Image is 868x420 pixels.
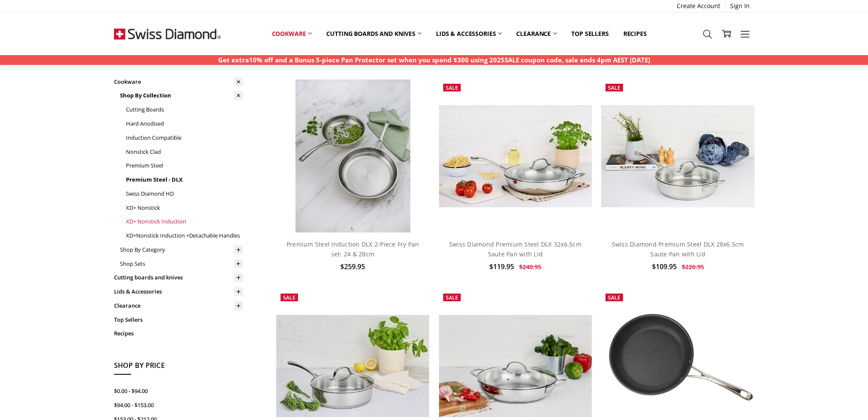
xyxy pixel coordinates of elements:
a: Premium Steel [126,159,243,173]
a: Swiss Diamond Premium Steel DLX 32x6.5cm Saute Pan with Lid [449,240,582,258]
a: Induction Compatible [126,131,243,145]
a: Hard Anodised [126,117,243,131]
a: Premium steel DLX 2pc fry pan set (28 and 24cm) life style shot [276,79,429,232]
a: Shop By Category [120,243,243,257]
span: $220.95 [681,263,704,271]
a: Shop Sets [120,257,243,271]
a: $94.00 - $153.00 [114,398,243,412]
a: Cookware [114,75,243,89]
span: Sale [608,84,620,91]
a: Swiss Diamond Premium Steel DLX 32x6.5cm Saute Pan with Lid [439,79,592,232]
a: XD+ Nonstick Induction [126,214,243,229]
a: Cutting Boards [126,103,243,117]
img: Free Shipping On Every Order [114,12,221,55]
a: Swiss Diamond Premium Steel DLX 28x6.5cm Saute Pan with Lid [611,240,744,258]
h5: Shop By Price [114,360,243,375]
a: $0.00 - $94.00 [114,384,243,398]
a: Premium Steel Induction DLX 2-Piece Fry Pan set: 24 & 28cm [286,240,419,258]
span: $259.95 [340,262,365,271]
img: Swiss Diamond Premium Steel DLX 32x6.5cm Saute Pan with Lid [439,105,592,207]
a: XD+Nonstick Induction +Detachable Handles [126,229,243,243]
span: Sale [446,84,458,91]
img: Premium steel DLX 2pc fry pan set (28 and 24cm) life style shot [295,79,410,232]
img: Swiss Diamond Premium Steel DLX 24x6.0cm Saute Pan with Lid [276,315,429,417]
a: Recipes [114,326,243,341]
a: Swiss Diamond Premium Steel DLX 28x6.5cm Saute Pan with Lid [601,79,754,232]
a: Clearance [509,24,564,43]
a: XD+ Nonstick [126,201,243,215]
a: Top Sellers [114,313,243,327]
a: Top Sellers [564,24,616,43]
p: Get extra10% off and a Bonus 5-piece Pan Protector set when you spend $300 using 2025SALE coupon ... [218,55,650,65]
a: Clearance [114,299,243,313]
span: $240.95 [519,263,541,271]
span: Sale [608,294,620,301]
a: Shop By Collection [120,88,243,103]
span: $119.95 [489,262,514,271]
a: Cutting boards and knives [114,270,243,285]
span: $109.95 [652,262,676,271]
a: Lids & Accessories [429,24,509,43]
a: Lids & Accessories [114,285,243,299]
span: Sale [446,294,458,301]
a: Cookware [265,24,319,43]
a: Premium Steel - DLX [126,173,243,187]
a: Recipes [616,24,654,43]
a: Swiss Diamond HD [126,187,243,201]
span: Sale [283,294,295,301]
a: Nonstick Clad [126,145,243,159]
img: Swiss Diamond Premium Steel DLX 28x6.5cm Saute Pan with Lid [601,105,754,207]
img: Swiss Diamond Premium Steel DLX 32x6.5cm Chef Pan with lid [439,315,592,417]
a: Cutting boards and knives [319,24,429,43]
